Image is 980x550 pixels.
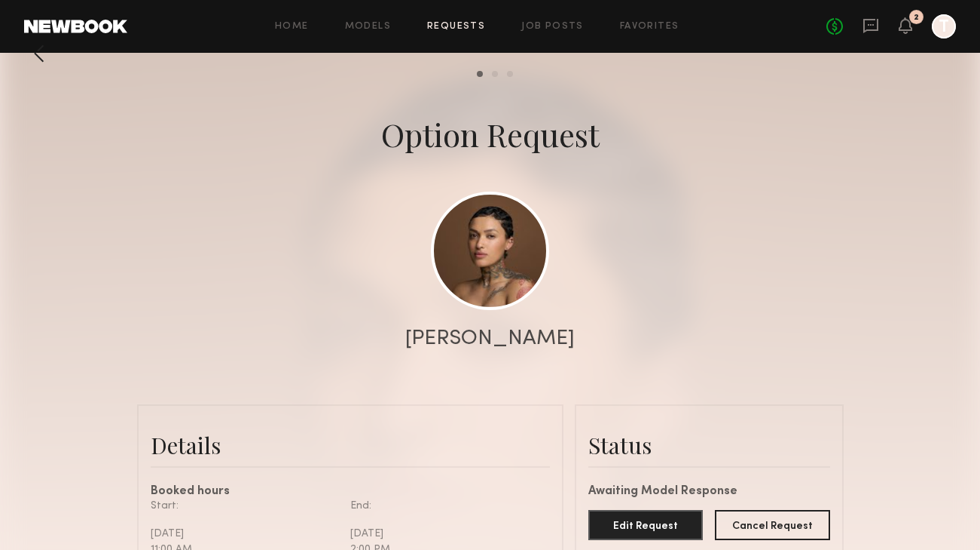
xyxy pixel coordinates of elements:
[151,430,550,460] div: Details
[521,22,584,32] a: Job Posts
[151,498,339,514] div: Start:
[405,328,575,349] div: [PERSON_NAME]
[275,22,309,32] a: Home
[350,526,539,542] div: [DATE]
[427,22,485,32] a: Requests
[588,486,830,498] div: Awaiting Model Response
[151,486,550,498] div: Booked hours
[350,498,539,514] div: End:
[151,526,339,542] div: [DATE]
[381,113,600,155] div: Option Request
[932,14,956,38] a: T
[715,510,830,540] button: Cancel Request
[345,22,391,32] a: Models
[914,14,919,22] div: 2
[588,430,830,460] div: Status
[620,22,679,32] a: Favorites
[588,510,704,540] button: Edit Request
